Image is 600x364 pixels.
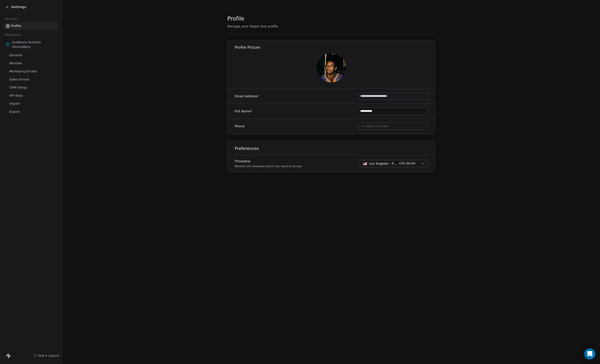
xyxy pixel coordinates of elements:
[4,76,58,83] a: Sales Emails
[227,24,278,28] span: Manage your Swipe One profile
[4,92,58,99] a: API Keys
[33,354,59,358] a: Help & Support
[235,159,302,164] label: Timezone
[9,69,37,74] span: Marketing Emails
[9,101,20,106] span: Import
[9,77,30,82] span: Sales Emails
[9,109,20,114] span: Export
[4,60,58,67] a: Member
[9,85,27,90] span: CRM Setup
[9,53,22,58] span: General
[369,161,397,166] span: Los Angeles - PST
[361,125,388,128] span: +1 (555) 123-4567
[235,164,302,168] p: Mention the timezone which you want to access
[9,61,23,66] span: Member
[6,42,10,47] img: AHFF%20symbol.png
[4,84,58,91] a: CRM Setup
[12,40,57,49] span: Audience Hunters Filmmakers
[4,51,58,59] a: General
[4,22,58,30] a: Profile
[227,15,244,22] span: Profile
[11,24,21,28] span: Profile
[38,354,59,358] span: Help & Support
[358,122,428,130] button: +1 (555) 123-4567
[235,45,435,50] h1: Profile Picture
[3,31,23,38] span: Workspace
[317,53,346,82] img: UdHV0ze4BuhNDBiqkhrplUo0Shd1o5Q3OUuII_DNeTs
[399,161,416,166] span: ( UTC-08:00 )
[4,100,58,107] a: Import
[11,5,26,9] span: Settings
[584,348,595,359] div: Open Intercom Messenger
[235,94,259,98] label: Email Address
[235,146,435,151] h1: Preferences
[3,15,19,22] span: Account
[235,124,245,128] label: Phone
[235,109,252,113] label: Full Name
[4,108,58,116] a: Export
[6,5,26,9] a: Settings
[358,160,428,167] button: Los Angeles - PST(UTC-08:00)
[9,93,23,98] span: API Keys
[4,68,58,75] a: Marketing Emails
